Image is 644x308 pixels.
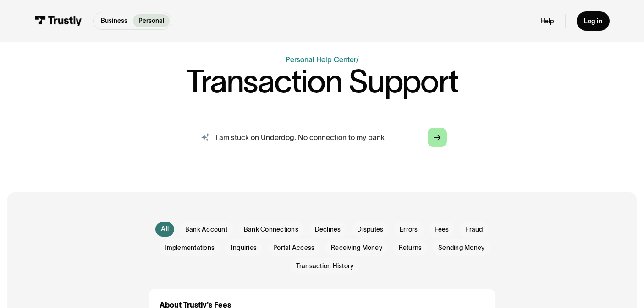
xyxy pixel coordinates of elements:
form: Search [190,123,454,152]
div: / [356,55,359,64]
span: Transaction History [296,262,354,271]
a: Help [540,17,554,25]
span: Disputes [357,225,383,234]
p: Business [101,16,127,26]
span: Fees [435,225,449,234]
span: Receiving Money [331,243,382,253]
span: Sending Money [438,243,484,253]
span: Fraud [465,225,483,234]
input: search [190,123,454,152]
a: Personal Help Center [286,55,356,64]
span: Bank Connections [244,225,298,234]
form: Email Form [149,221,495,274]
h1: Transaction Support [186,65,458,97]
span: Bank Account [185,225,227,234]
div: All [161,225,169,234]
span: Inquiries [231,243,257,253]
a: All [155,222,174,237]
a: Business [95,14,133,27]
span: Errors [400,225,418,234]
a: Personal [133,14,170,27]
a: Log in [577,11,610,31]
img: Trustly Logo [34,16,82,26]
p: Personal [138,16,164,26]
span: Returns [399,243,422,253]
div: Log in [584,17,602,25]
span: Declines [315,225,341,234]
span: Implementations [165,243,215,253]
span: Portal Access [273,243,314,253]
